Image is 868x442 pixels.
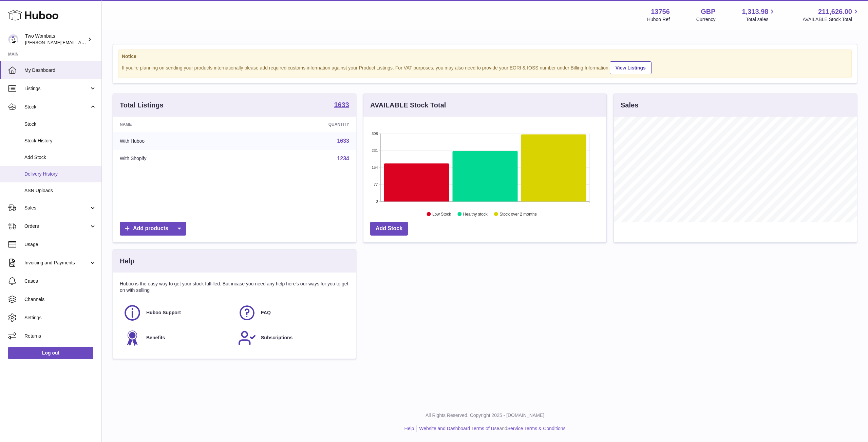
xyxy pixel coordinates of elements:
[372,132,378,136] text: 308
[803,16,860,23] span: AVAILABLE Stock Total
[370,222,408,236] a: Add Stock
[432,212,451,217] text: Low Stock
[334,101,350,108] strong: 1633
[337,138,349,144] a: 1633
[238,329,346,347] a: Subscriptions
[499,212,536,217] text: Stock over 2 months
[651,7,670,16] strong: 13756
[24,205,89,211] span: Sales
[372,165,378,169] text: 154
[120,281,349,294] p: Huboo is the easy way to get your stock fulfilled. But incase you need any help here's our ways f...
[120,257,134,266] h3: Help
[113,132,244,150] td: With Huboo
[146,309,181,316] span: Huboo Support
[337,156,349,161] a: 1234
[463,212,488,217] text: Healthy stock
[113,117,244,132] th: Name
[24,154,96,161] span: Add Stock
[742,7,776,23] a: 1,313.98 Total sales
[122,53,848,60] strong: Notice
[24,333,96,339] span: Returns
[107,412,863,419] p: All Rights Reserved. Copyright 2025 - [DOMAIN_NAME]
[370,101,446,110] h3: AVAILABLE Stock Total
[404,426,414,431] a: Help
[746,16,776,23] span: Total sales
[417,425,565,432] li: and
[24,315,96,321] span: Settings
[696,16,716,23] div: Currency
[24,223,89,229] span: Orders
[742,7,769,16] span: 1,313.98
[244,117,356,132] th: Quantity
[24,104,89,110] span: Stock
[24,278,96,284] span: Cases
[647,16,670,23] div: Huboo Ref
[8,34,18,44] img: philip.carroll@twowombats.com
[24,241,96,248] span: Usage
[24,138,96,144] span: Stock History
[701,7,715,16] strong: GBP
[120,101,164,110] h3: Total Listings
[238,304,346,322] a: FAQ
[24,67,96,74] span: My Dashboard
[261,335,293,341] span: Subscriptions
[120,222,186,236] a: Add products
[334,101,350,109] a: 1633
[24,187,96,194] span: ASN Uploads
[113,150,244,167] td: With Shopify
[25,33,86,46] div: Two Wombats
[122,60,848,74] div: If you're planning on sending your products internationally please add required customs informati...
[24,85,89,92] span: Listings
[372,148,378,153] text: 231
[8,347,93,359] a: Log out
[146,335,165,341] span: Benefits
[24,296,96,303] span: Channels
[24,171,96,177] span: Delivery History
[123,304,231,322] a: Huboo Support
[376,199,378,203] text: 0
[261,309,271,316] span: FAQ
[507,426,566,431] a: Service Terms & Conditions
[621,101,638,110] h3: Sales
[419,426,499,431] a: Website and Dashboard Terms of Use
[610,61,652,74] a: View Listings
[803,7,860,23] a: 211,626.00 AVAILABLE Stock Total
[123,329,231,347] a: Benefits
[818,7,852,16] span: 211,626.00
[24,260,89,266] span: Invoicing and Payments
[374,182,378,186] text: 77
[24,121,96,127] span: Stock
[25,40,172,45] span: [PERSON_NAME][EMAIL_ADDRESS][PERSON_NAME][DOMAIN_NAME]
